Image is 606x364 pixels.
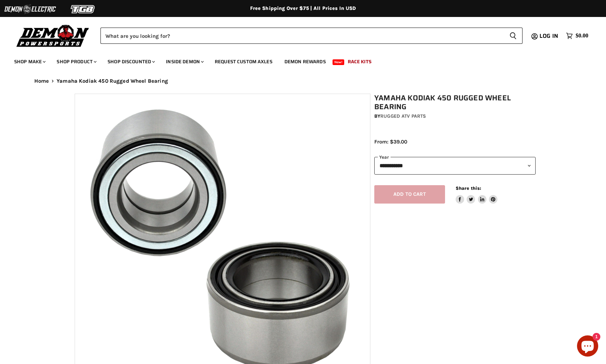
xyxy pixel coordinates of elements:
[51,54,101,69] a: Shop Product
[20,78,586,84] nav: Breadcrumbs
[342,54,377,69] a: Race Kits
[102,54,159,69] a: Shop Discounted
[456,186,481,191] span: Share this:
[333,59,345,65] span: New!
[456,185,498,204] aside: Share this:
[100,28,504,44] input: Search
[9,52,587,69] ul: Main menu
[575,335,600,358] inbox-online-store-chat: Shopify online store chat
[57,78,168,84] span: Yamaha Kodiak 450 Rugged Wheel Bearing
[34,78,49,84] a: Home
[539,31,558,40] span: Log in
[9,54,50,69] a: Shop Make
[374,157,536,174] select: year
[161,54,208,69] a: Inside Demon
[14,23,92,48] img: Demon Powersports
[20,5,586,12] div: Free Shipping Over $75 | All Prices In USD
[576,33,588,39] span: $0.00
[100,28,523,44] form: Product
[380,113,426,119] a: Rugged ATV Parts
[374,112,536,120] div: by
[536,33,562,39] a: Log in
[279,54,331,69] a: Demon Rewards
[4,2,57,16] img: Demon Electric Logo 2
[504,28,523,44] button: Search
[374,94,536,111] h1: Yamaha Kodiak 450 Rugged Wheel Bearing
[562,31,592,41] a: $0.00
[57,2,110,16] img: TGB Logo 2
[374,139,407,145] span: From: $39.00
[209,54,278,69] a: Request Custom Axles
